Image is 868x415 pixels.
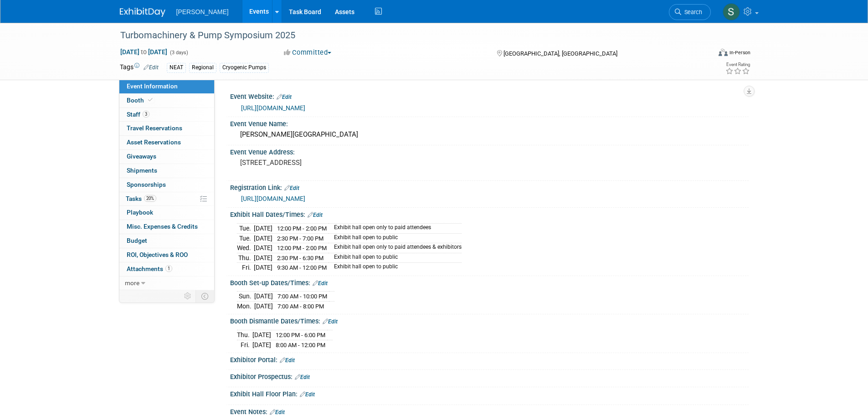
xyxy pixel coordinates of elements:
[254,243,272,253] td: [DATE]
[237,223,254,233] td: Tue.
[237,233,254,243] td: Tue.
[329,233,462,243] td: Exhibit hall open to public
[167,63,186,72] div: NEAT
[119,136,214,149] a: Asset Reservations
[119,80,214,93] a: Event Information
[127,265,172,272] span: Attachments
[237,263,254,272] td: Fri.
[300,391,315,398] a: Edit
[230,387,749,399] div: Exhibit Hall Floor Plan:
[277,245,327,251] span: 12:00 PM - 2:00 PM
[119,262,214,276] a: Attachments1
[657,47,751,61] div: Event Format
[237,128,742,142] div: [PERSON_NAME][GEOGRAPHIC_DATA]
[276,342,325,348] span: 8:00 AM - 12:00 PM
[119,220,214,234] a: Misc. Expenses & Credits
[729,49,750,56] div: In-Person
[277,235,324,242] span: 2:30 PM - 7:00 PM
[120,48,168,56] span: [DATE] [DATE]
[230,90,749,102] div: Event Website:
[241,195,305,202] a: [URL][DOMAIN_NAME]
[230,181,749,193] div: Registration Link:
[277,293,327,300] span: 7:00 AM - 10:00 PM
[176,8,229,15] span: [PERSON_NAME]
[117,27,697,44] div: Turbomachinery & Pump Symposium 2025
[254,223,272,233] td: [DATE]
[119,234,214,248] a: Budget
[125,279,139,287] span: more
[277,225,327,232] span: 12:00 PM - 2:00 PM
[119,206,214,220] a: Playbook
[277,255,324,261] span: 2:30 PM - 6:30 PM
[180,290,196,302] td: Personalize Event Tab Strip
[144,64,159,71] a: Edit
[119,150,214,164] a: Giveaways
[120,8,165,17] img: ExhibitDay
[127,153,156,160] span: Giveaways
[503,50,617,57] span: [GEOGRAPHIC_DATA], [GEOGRAPHIC_DATA]
[127,237,147,244] span: Budget
[127,251,188,258] span: ROI, Objectives & ROO
[195,290,214,302] td: Toggle Event Tabs
[230,353,749,365] div: Exhibitor Portal:
[119,178,214,192] a: Sponsorships
[240,159,436,167] pre: [STREET_ADDRESS]
[277,264,327,271] span: 9:30 AM - 12:00 PM
[237,340,252,349] td: Fri.
[230,208,749,220] div: Exhibit Hall Dates/Times:
[308,212,323,218] a: Edit
[329,223,462,233] td: Exhibit hall open only to paid attendees
[281,48,335,57] button: Committed
[126,195,156,202] span: Tasks
[230,276,749,288] div: Booth Set-up Dates/Times:
[237,243,254,253] td: Wed.
[277,94,292,100] a: Edit
[119,248,214,262] a: ROI, Objectives & ROO
[119,164,214,178] a: Shipments
[276,332,325,338] span: 12:00 PM - 6:00 PM
[254,301,273,311] td: [DATE]
[143,111,149,118] span: 3
[127,82,178,90] span: Event Information
[127,124,182,132] span: Travel Reservations
[252,330,271,340] td: [DATE]
[127,138,181,146] span: Asset Reservations
[254,233,272,243] td: [DATE]
[237,301,254,311] td: Mon.
[230,314,749,326] div: Booth Dismantle Dates/Times:
[230,117,749,128] div: Event Venue Name:
[681,9,702,15] span: Search
[230,370,749,382] div: Exhibitor Prospectus:
[165,265,172,272] span: 1
[295,374,310,380] a: Edit
[120,62,159,73] td: Tags
[329,243,462,253] td: Exhibit hall open only to paid attendees & exhibitors
[119,277,214,290] a: more
[719,49,728,56] img: Format-Inperson.png
[119,192,214,206] a: Tasks20%
[119,108,214,122] a: Staff3
[313,280,328,287] a: Edit
[127,223,198,230] span: Misc. Expenses & Credits
[148,97,153,102] i: Booth reservation complete
[254,263,272,272] td: [DATE]
[119,122,214,135] a: Travel Reservations
[254,253,272,263] td: [DATE]
[189,63,216,72] div: Regional
[119,94,214,108] a: Booth
[237,253,254,263] td: Thu.
[144,195,156,202] span: 20%
[280,357,295,364] a: Edit
[284,185,299,191] a: Edit
[237,292,254,302] td: Sun.
[139,48,148,56] span: to
[127,167,157,174] span: Shipments
[323,318,338,325] a: Edit
[254,292,273,302] td: [DATE]
[220,63,269,72] div: Cryogenic Pumps
[329,263,462,272] td: Exhibit hall open to public
[252,340,271,349] td: [DATE]
[237,330,252,340] td: Thu.
[127,97,154,104] span: Booth
[127,181,166,188] span: Sponsorships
